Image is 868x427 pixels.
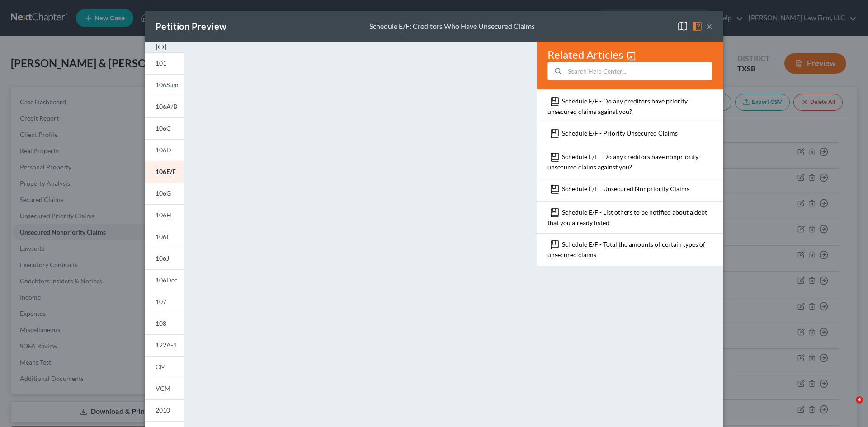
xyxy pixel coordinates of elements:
[547,240,705,258] a: Schedule E/F - Total the amounts of certain types of unsecured claims
[677,21,688,32] img: map-close-ec6dd18eec5d97a3e4237cf27bb9247ecfb19e6a7ca4853eab1adfd70aa1fa45.svg
[145,52,184,74] a: 101
[156,103,177,110] span: 106A/B
[562,129,678,137] a: Schedule E/F - Priority Unsecured Claims
[692,21,703,32] img: help-929042d80fb46781b6a95ecd2f4ae7e781844f733ab65a105b6463cab7210517.svg
[549,239,560,250] img: bookmark-d8b95cddfeeb9dcfe6df95d668e06c3718cdb82610f7277f55f957fa8d06439d.svg
[145,139,184,161] a: 106D
[156,81,179,89] span: 106Sum
[156,124,171,132] span: 106C
[156,233,168,240] span: 106I
[549,184,560,195] img: bookmark-d8b95cddfeeb9dcfe6df95d668e06c3718cdb82610f7277f55f957fa8d06439d.svg
[156,254,169,262] span: 106J
[547,208,707,226] a: Schedule E/F - List others to be notified about a debt that you already listed
[565,62,712,80] input: Search Help Center...
[145,399,184,421] a: 2010
[547,97,688,115] a: Schedule E/F - Do any creditors have priority unsecured claims against you?
[156,42,166,52] img: expand-e0f6d898513216a626fdd78e52531dac95497ffd26381d4c15ee2fc46db09dca.svg
[156,385,170,392] span: VCM
[145,183,184,204] a: 106G
[547,47,712,80] div: Related Articles
[156,406,170,414] span: 2010
[145,313,184,334] a: 108
[549,207,560,218] img: bookmark-d8b95cddfeeb9dcfe6df95d668e06c3718cdb82610f7277f55f957fa8d06439d.svg
[156,363,166,371] span: CM
[549,152,560,163] img: bookmark-d8b95cddfeeb9dcfe6df95d668e06c3718cdb82610f7277f55f957fa8d06439d.svg
[145,74,184,96] a: 106Sum
[156,146,171,154] span: 106D
[156,59,166,67] span: 101
[145,269,184,291] a: 106Dec
[627,52,636,61] img: white-open-in-window-96adbc8d7110ac3efd87f38b1cbe24e44e48a40d314e387177c9ab275be976ec.svg
[145,248,184,269] a: 106J
[145,117,184,139] a: 106C
[547,152,698,170] a: Schedule E/F - Do any creditors have nonpriority unsecured claims against you?
[156,211,171,219] span: 106H
[145,96,184,117] a: 106A/B
[145,378,184,399] a: VCM
[549,128,560,139] img: bookmark-d8b95cddfeeb9dcfe6df95d668e06c3718cdb82610f7277f55f957fa8d06439d.svg
[562,185,689,192] a: Schedule E/F - Unsecured Nonpriority Claims
[145,226,184,248] a: 106I
[856,396,863,404] span: 4
[145,161,184,183] a: 106E/F
[156,341,177,349] span: 122A-1
[156,298,166,305] span: 107
[156,20,226,33] div: Petition Preview
[156,319,166,327] span: 108
[706,21,712,32] button: ×
[549,96,560,107] img: bookmark-d8b95cddfeeb9dcfe6df95d668e06c3718cdb82610f7277f55f957fa8d06439d.svg
[145,334,184,356] a: 122A-1
[156,189,171,197] span: 106G
[145,291,184,313] a: 107
[369,21,535,32] div: Schedule E/F: Creditors Who Have Unsecured Claims
[837,396,859,418] iframe: Intercom live chat
[156,276,178,284] span: 106Dec
[156,168,176,175] span: 106E/F
[145,204,184,226] a: 106H
[145,356,184,378] a: CM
